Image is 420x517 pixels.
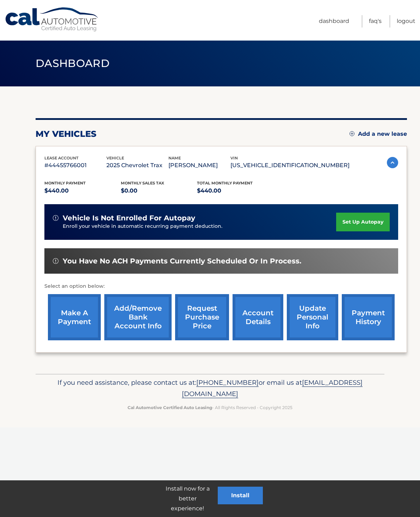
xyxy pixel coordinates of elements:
[106,156,124,160] span: vehicle
[369,15,382,28] a: FAQ's
[36,57,110,70] span: Dashboard
[106,160,168,170] p: 2025 Chevrolet Trax
[44,282,398,291] p: Select an option below:
[218,487,263,504] button: Install
[63,257,301,266] span: You have no ACH payments currently scheduled or in process.
[287,294,338,340] a: update personal info
[63,214,195,223] span: vehicle is not enrolled for autopay
[121,181,164,185] span: Monthly sales Tax
[387,157,398,168] img: accordion-active.svg
[44,160,106,170] p: #44455766001
[104,294,172,340] a: Add/Remove bank account info
[44,156,79,160] span: lease account
[233,294,283,340] a: account details
[36,129,97,139] h2: my vehicles
[197,186,273,196] p: $440.00
[48,294,101,340] a: make a payment
[40,404,380,411] p: - All Rights Reserved - Copyright 2025
[197,181,253,185] span: Total Monthly Payment
[5,7,100,32] a: Cal Automotive
[168,156,181,160] span: name
[53,258,58,264] img: alert-white.svg
[44,186,121,196] p: $440.00
[336,213,390,231] a: set up autopay
[319,15,349,28] a: Dashboard
[168,160,230,170] p: [PERSON_NAME]
[121,186,197,196] p: $0.00
[44,181,86,185] span: Monthly Payment
[397,15,415,28] a: Logout
[350,130,407,138] a: Add a new lease
[63,223,336,230] p: Enroll your vehicle in automatic recurring payment deduction.
[342,294,395,340] a: payment history
[128,405,212,410] strong: Cal Automotive Certified Auto Leasing
[40,377,380,400] p: If you need assistance, please contact us at: or email us at
[350,131,354,136] img: add.svg
[157,484,218,513] p: Install now for a better experience!
[53,215,58,221] img: alert-white.svg
[230,156,238,160] span: vin
[175,294,229,340] a: request purchase price
[230,160,350,170] p: [US_VEHICLE_IDENTIFICATION_NUMBER]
